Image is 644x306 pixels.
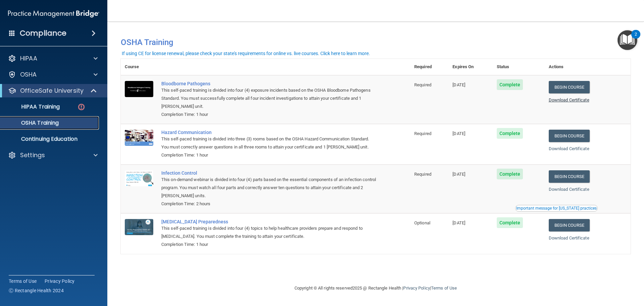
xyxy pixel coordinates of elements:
[77,103,86,111] img: danger-circle.6113f641.png
[45,278,75,285] a: Privacy Policy
[8,87,97,95] a: OfficeSafe University
[20,87,84,95] p: OfficeSafe University
[161,224,377,241] div: This self-paced training is divided into four (4) topics to help healthcare providers prepare and...
[121,38,631,47] h4: OSHA Training
[549,235,589,241] a: Download Certificate
[545,59,631,75] th: Actions
[8,71,98,79] a: OSHA
[161,200,377,208] div: Completion Time: 2 hours
[452,172,465,177] span: [DATE]
[414,82,431,87] span: Required
[618,30,637,50] button: Open Resource Center, 2 new notifications
[414,172,431,177] span: Required
[497,79,523,90] span: Complete
[497,169,523,179] span: Complete
[161,81,377,86] a: Bloodborne Pathogens
[20,54,37,62] p: HIPAA
[497,128,523,139] span: Complete
[452,131,465,136] span: [DATE]
[493,59,545,75] th: Status
[452,82,465,87] span: [DATE]
[122,51,370,56] div: If using CE for license renewal, please check your state's requirements for online vs. live cours...
[549,187,589,192] a: Download Certificate
[4,120,59,126] p: OSHA Training
[121,59,157,75] th: Course
[9,287,64,294] span: Ⓒ Rectangle Health 2024
[4,136,96,142] p: Continuing Education
[161,176,377,200] div: This on-demand webinar is divided into four (4) parts based on the essential components of an inf...
[549,219,590,231] a: Begin Course
[161,130,377,135] a: Hazard Communication
[9,278,37,285] a: Terms of Use
[414,131,431,136] span: Required
[161,241,377,249] div: Completion Time: 1 hour
[497,217,523,228] span: Complete
[403,286,430,291] a: Privacy Policy
[161,135,377,151] div: This self-paced training is divided into three (3) rooms based on the OSHA Hazard Communication S...
[161,219,377,224] a: [MEDICAL_DATA] Preparedness
[161,151,377,159] div: Completion Time: 1 hour
[610,260,636,285] iframe: Drift Widget Chat Controller
[635,34,637,43] div: 2
[452,220,465,225] span: [DATE]
[253,277,498,299] div: Copyright © All rights reserved 2025 @ Rectangle Health | |
[161,86,377,111] div: This self-paced training is divided into four (4) exposure incidents based on the OSHA Bloodborne...
[448,59,492,75] th: Expires On
[549,146,589,151] a: Download Certificate
[161,170,377,176] a: Infection Control
[549,97,589,102] a: Download Certificate
[549,170,590,183] a: Begin Course
[4,103,60,110] p: HIPAA Training
[8,54,98,62] a: HIPAA
[549,81,590,93] a: Begin Course
[515,205,598,212] button: Read this if you are a dental practitioner in the state of CA
[121,50,371,57] button: If using CE for license renewal, please check your state's requirements for online vs. live cours...
[549,130,590,142] a: Begin Course
[8,7,99,20] img: PMB logo
[414,220,430,225] span: Optional
[8,151,98,159] a: Settings
[20,71,37,79] p: OSHA
[20,151,45,159] p: Settings
[431,286,457,291] a: Terms of Use
[410,59,448,75] th: Required
[20,29,66,38] h4: Compliance
[516,206,597,210] div: Important message for [US_STATE] practices
[161,111,377,119] div: Completion Time: 1 hour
